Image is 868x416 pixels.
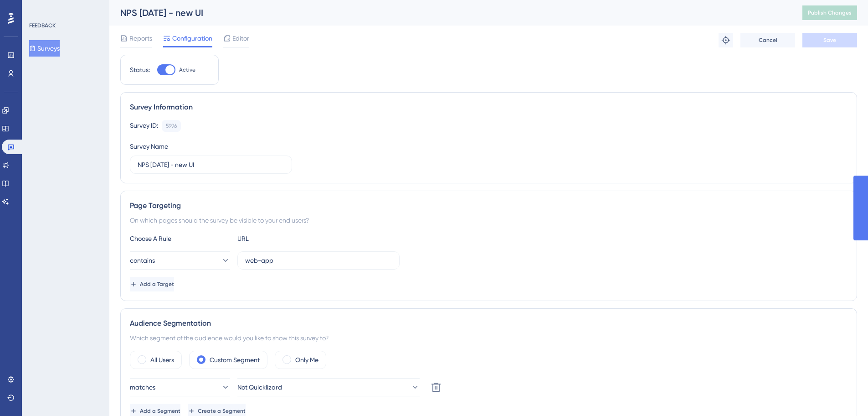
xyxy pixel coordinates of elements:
span: Save [823,36,836,44]
div: Choose A Rule [130,233,230,244]
button: Publish Changes [802,5,857,20]
button: Cancel [740,33,795,47]
span: Cancel [759,36,777,44]
div: Survey Name [130,141,168,152]
input: Type your Survey name [138,160,284,170]
span: Create a Segment [198,407,246,415]
span: Reports [129,33,152,44]
span: Add a Segment [140,407,180,415]
span: Active [179,66,195,73]
div: Survey ID: [130,120,158,132]
div: 5996 [166,122,177,130]
div: FEEDBACK [29,22,56,29]
div: Page Targeting [130,200,847,211]
span: Not Quicklizard [237,382,282,393]
button: Not Quicklizard [237,378,420,396]
div: Status: [130,64,150,75]
div: URL [237,233,338,244]
input: yourwebsite.com/path [245,255,392,265]
div: On which pages should the survey be visible to your end users? [130,215,847,226]
button: Surveys [29,40,60,57]
button: Save [802,33,857,47]
div: Which segment of the audience would you like to show this survey to? [130,333,847,343]
button: matches [130,378,230,396]
div: NPS [DATE] - new UI [120,6,780,19]
div: Audience Segmentation [130,318,847,329]
button: contains [130,251,230,270]
iframe: UserGuiding AI Assistant Launcher [830,380,857,407]
div: Survey Information [130,102,847,113]
span: Configuration [172,33,212,44]
span: Add a Target [140,281,174,288]
button: Add a Target [130,277,174,291]
span: contains [130,255,155,266]
label: Only Me [295,354,318,365]
span: matches [130,382,155,393]
label: All Users [150,354,174,365]
span: Editor [232,33,249,44]
span: Publish Changes [808,9,852,16]
label: Custom Segment [210,354,260,365]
